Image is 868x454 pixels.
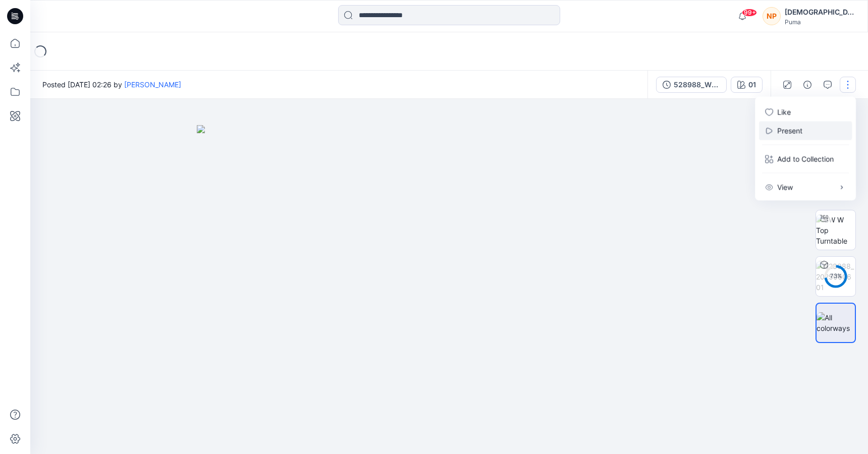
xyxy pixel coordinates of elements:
[197,125,701,454] img: eyJhbGciOiJIUzI1NiIsImtpZCI6IjAiLCJzbHQiOiJzZXMiLCJ0eXAiOiJKV1QifQ.eyJkYXRhIjp7InR5cGUiOiJzdG9yYW...
[816,214,855,246] img: BW W Top Turntable
[742,9,757,17] span: 99+
[824,272,848,280] div: 73 %
[674,79,720,90] div: 528988_W_RUN BRIGHTSIDE CLOUDSPUN TEE
[124,80,181,89] a: [PERSON_NAME]
[42,79,181,90] span: Posted [DATE] 02:26 by
[748,79,756,90] div: 01
[777,106,791,117] p: Like
[777,182,793,192] p: View
[731,77,763,93] button: 01
[777,125,802,136] a: Present
[799,77,816,93] button: Details
[656,77,727,93] button: 528988_W_RUN BRIGHTSIDE CLOUDSPUN TEE
[763,7,781,25] div: NP
[785,6,855,18] div: [DEMOGRAPHIC_DATA] [PERSON_NAME]
[816,261,855,293] img: 528988_20250606 01
[777,153,834,164] p: Add to Collection
[785,18,855,26] div: Puma
[817,312,855,333] img: All colorways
